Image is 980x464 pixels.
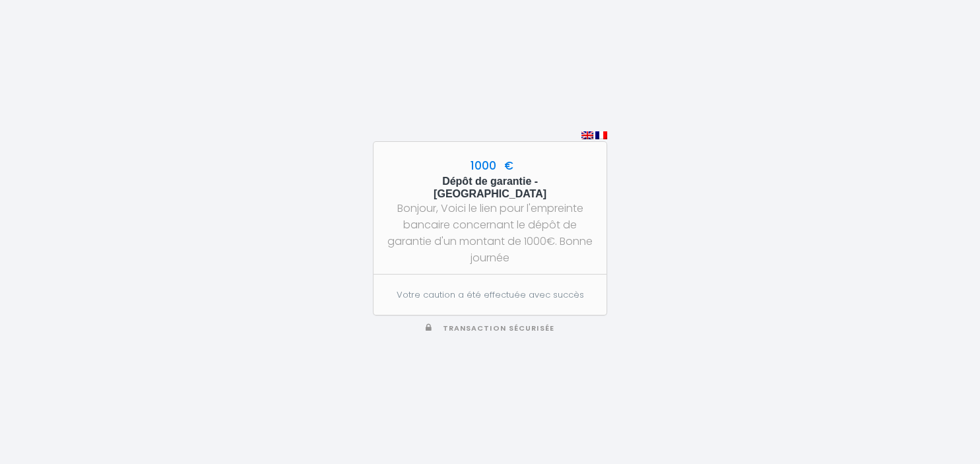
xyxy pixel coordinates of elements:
span: Transaction sécurisée [443,323,554,333]
img: fr.png [595,131,607,139]
p: Votre caution a été effectuée avec succès [388,288,592,302]
img: en.png [581,131,593,139]
h5: Dépôt de garantie - [GEOGRAPHIC_DATA] [385,175,595,200]
span: 1000 € [467,158,513,174]
div: Bonjour, Voici le lien pour l'empreinte bancaire concernant le dépôt de garantie d'un montant de ... [385,200,595,267]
